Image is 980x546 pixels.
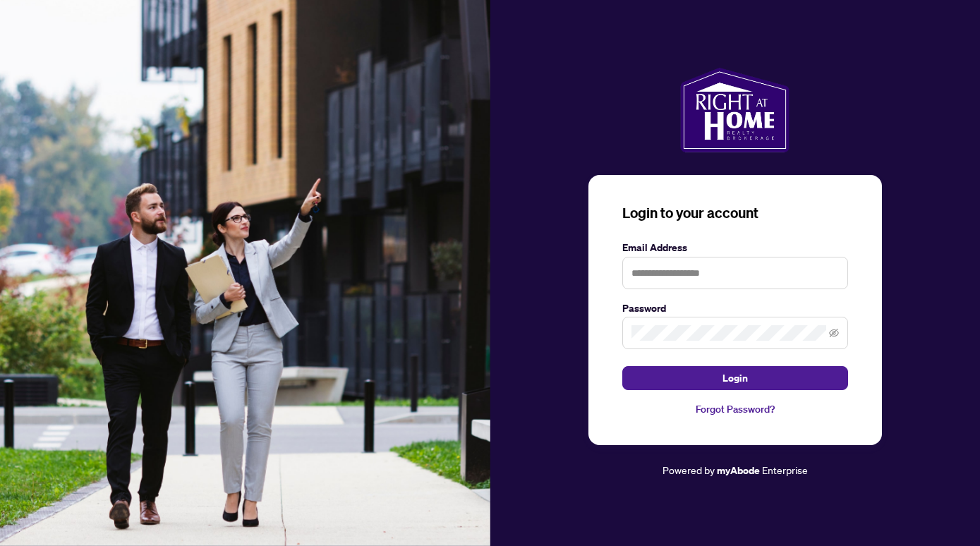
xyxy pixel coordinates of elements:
img: ma-logo [680,68,790,152]
label: Email Address [622,240,848,255]
span: Login [722,367,748,389]
span: Enterprise [762,463,808,476]
a: myAbode [717,463,760,478]
h3: Login to your account [622,203,848,223]
span: Powered by [663,463,715,476]
label: Password [622,301,848,316]
span: eye-invisible [829,328,839,338]
a: Forgot Password? [622,401,848,417]
button: Login [622,366,848,390]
